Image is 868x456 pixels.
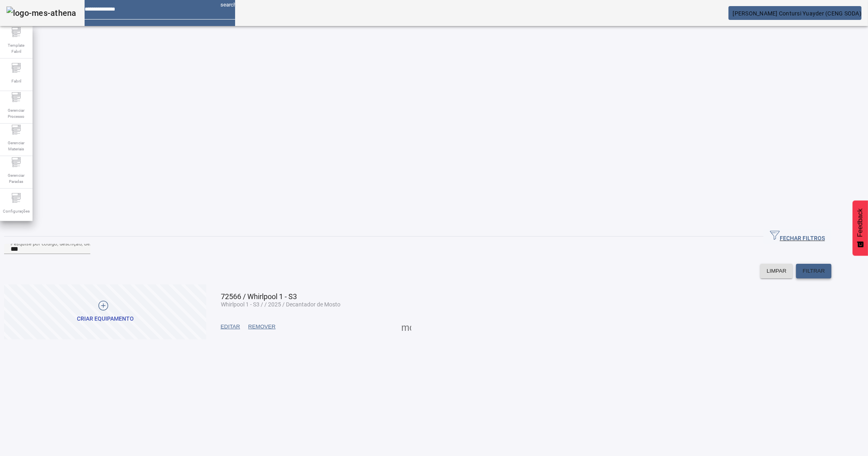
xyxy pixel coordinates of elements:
[7,7,76,20] img: logo-mes-athena
[11,241,209,246] mat-label: Pesquise por código, descrição, descrição abreviada, capacidade ou ano de fabricação
[244,319,279,334] button: REMOVER
[853,200,868,256] button: Feedback - Mostrar pesquisa
[796,264,831,278] button: FILTRAR
[4,40,28,57] span: Template Fabril
[77,315,134,323] div: CRIAR EQUIPAMENTO
[4,170,28,187] span: Gerenciar Paradas
[4,284,206,339] button: CRIAR EQUIPAMENTO
[763,229,831,244] button: FECHAR FILTROS
[733,10,862,17] span: [PERSON_NAME] Contursi Yuayder (CENG SODA)
[248,323,275,331] span: REMOVER
[399,319,414,334] button: Mais
[216,319,244,334] button: EDITAR
[4,105,28,122] span: Gerenciar Processo
[803,267,825,275] span: FILTRAR
[767,267,787,275] span: LIMPAR
[221,301,340,308] span: Whirlpool 1 - S3 / / 2025 / Decantador de Mosto
[221,292,297,301] span: 72566 / Whirlpool 1 - S3
[220,323,240,331] span: EDITAR
[0,206,32,217] span: Configurações
[857,208,864,237] span: Feedback
[9,76,24,87] span: Fabril
[770,230,825,243] span: FECHAR FILTROS
[4,137,28,154] span: Gerenciar Materiais
[760,264,793,278] button: LIMPAR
